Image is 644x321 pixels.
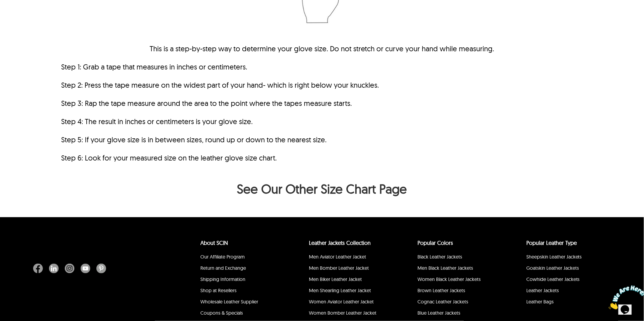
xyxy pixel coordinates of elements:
[61,181,583,200] h2: See Our Other Size Chart Page
[61,79,583,90] p: Step 2: Press the tape measure on the widest part of your hand- which is right below your knuckles.
[525,275,609,286] li: Cowhide Leather Jackets
[61,43,583,54] p: This is a step-by-step way to determine your glove size. Do not stretch or curve your hand while ...
[78,264,93,273] a: Youtube
[526,299,554,305] a: Leather Bags
[308,297,391,308] li: Women Aviator Leather Jacket
[526,254,582,260] a: Sheepskin Leather Jackets
[525,297,609,308] li: Leather Bags
[309,254,366,260] a: Men Aviator Leather Jacket
[309,299,374,305] a: Women Aviator Leather Jacket
[65,264,74,273] img: Instagram
[200,287,237,293] a: Shop at Resellers
[526,276,580,282] a: Cowhide Leather Jackets
[81,264,90,273] img: Youtube
[417,252,500,263] li: Black Leather Jackets
[96,264,106,273] img: Pinterest
[2,2,5,8] span: 1
[308,286,391,297] li: Men Shearling Leather Jacket
[308,275,391,286] li: Men Biker Leather Jacket
[526,287,559,293] a: Leather Jackets
[417,263,500,275] li: Men Black Leather Jackets
[418,276,481,282] a: Women Black Leather Jackets
[606,283,644,312] iframe: chat widget
[62,264,78,273] a: Instagram
[200,310,243,316] a: Coupons & Specials
[418,239,453,246] a: popular leather jacket colors
[199,263,283,275] li: Return and Exchange
[200,265,246,271] a: Return and Exchange
[309,239,371,246] a: Leather Jackets Collection
[308,263,391,275] li: Men Bomber Leather Jacket
[418,254,462,260] a: Black Leather Jackets
[200,254,245,260] a: Our Affiliate Program
[418,310,461,316] a: Blue Leather Jackets
[199,308,283,319] li: Coupons & Specials
[33,264,46,273] a: Facebook
[309,287,371,293] a: Men Shearling Leather Jacket
[61,134,583,145] p: Step 5: If your glove size is in between sizes, round up or down to the nearest size.
[418,265,473,271] a: Men Black Leather Jackets
[49,264,59,273] img: Linkedin
[200,299,258,305] a: Wholesale Leather Supplier
[525,263,609,275] li: Goatskin Leather Jackets
[199,286,283,297] li: Shop at Resellers
[308,252,391,263] li: Men Aviator Leather Jacket
[308,308,391,319] li: Women Bomber Leather Jacket
[200,239,228,246] a: About SCIN
[525,252,609,263] li: Sheepskin Leather Jackets
[199,275,283,286] li: Shipping Information
[417,275,500,286] li: Women Black Leather Jackets
[309,310,376,316] a: Women Bomber Leather Jacket
[93,264,106,273] a: Pinterest
[46,264,62,273] a: Linkedin
[417,297,500,308] li: Cognac Leather Jackets
[61,152,583,163] p: Step 6: Look for your measured size on the leather glove size chart.
[526,239,577,246] a: Popular Leather Type
[199,297,283,308] li: Wholesale Leather Supplier
[2,2,40,26] img: Chat attention grabber
[61,61,583,72] p: Step 1: Grab a tape that measures in inches or centimeters.
[526,265,579,271] a: Goatskin Leather Jackets
[417,286,500,297] li: Brown Leather Jackets
[33,264,43,273] img: Facebook
[417,308,500,319] li: Blue Leather Jackets
[200,276,245,282] a: Shipping Information
[525,286,609,297] li: Leather Jackets
[61,98,583,109] p: Step 3: Rap the tape measure around the area to the point where the tapes measure starts.
[309,276,362,282] a: Men Biker Leather Jacket
[309,265,369,271] a: Men Bomber Leather Jacket
[418,287,466,293] a: Brown Leather Jackets
[61,116,583,127] p: Step 4: The result in inches or centimeters is your glove size.
[418,299,469,305] a: Cognac Leather Jackets
[199,252,283,263] li: Our Affiliate Program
